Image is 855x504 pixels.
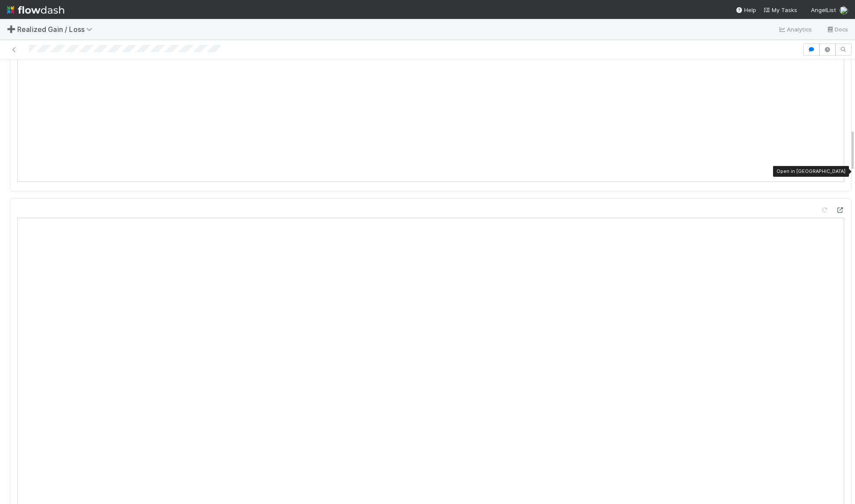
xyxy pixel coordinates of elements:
a: Docs [826,24,848,34]
span: AngelList [811,6,836,13]
img: logo-inverted-e16ddd16eac7371096b0.svg [7,3,64,17]
span: Realized Gain / Loss [17,25,97,34]
span: My Tasks [763,6,797,13]
img: avatar_a3b243cf-b3da-4b5c-848d-cbf70bdb6bef.png [839,6,848,15]
a: Analytics [778,24,812,34]
a: My Tasks [763,6,797,14]
div: Help [736,6,756,14]
span: ➕ [7,25,16,33]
